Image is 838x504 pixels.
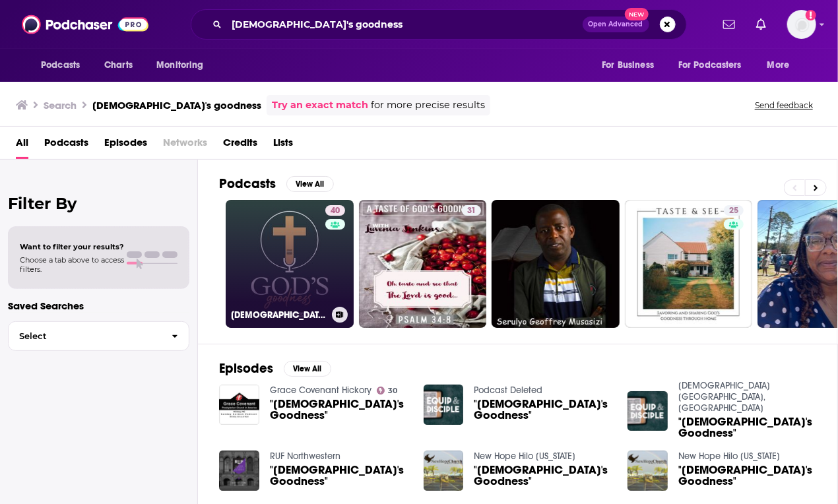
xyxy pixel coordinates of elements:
[670,53,761,78] button: open menu
[602,56,654,75] span: For Business
[163,132,207,159] span: Networks
[806,10,816,20] svg: Add a profile image
[231,309,327,321] h3: [DEMOGRAPHIC_DATA]'s Goodness Podcast: Strengthen Your Faith
[20,255,124,274] span: Choose a tab above to access filters.
[424,451,464,491] img: "God's Goodness"
[371,98,485,113] span: for more precise results
[286,176,334,192] button: View All
[751,100,817,111] button: Send feedback
[787,10,816,39] span: Logged in as JohnJMudgett
[325,205,345,216] a: 40
[377,387,398,394] a: 30
[678,416,816,439] span: "[DEMOGRAPHIC_DATA]'s Goodness"
[219,360,273,377] h2: Episodes
[272,98,368,113] a: Try an exact match
[104,56,133,75] span: Charts
[474,464,612,487] a: "God's Goodness"
[273,132,293,159] a: Lists
[8,194,189,213] h2: Filter By
[331,205,340,218] span: 40
[474,398,612,421] a: "God's Goodness"
[678,416,816,439] a: "God's Goodness"
[270,451,340,462] a: RUF Northwestern
[9,332,161,340] span: Select
[678,451,780,462] a: New Hope Hilo Hawaii
[92,99,261,111] h3: [DEMOGRAPHIC_DATA]'s goodness
[787,10,816,39] button: Show profile menu
[678,56,742,75] span: For Podcasters
[359,200,487,328] a: 31
[219,175,276,192] h2: Podcasts
[718,13,740,36] a: Show notifications dropdown
[462,205,481,216] a: 31
[593,53,670,78] button: open menu
[388,388,397,394] span: 30
[41,56,80,75] span: Podcasts
[219,385,259,425] img: "God's Goodness"
[474,385,542,396] a: Podcast Deleted
[767,56,790,75] span: More
[625,200,753,328] a: 25
[147,53,220,78] button: open menu
[8,299,189,312] p: Saved Searches
[219,175,334,192] a: PodcastsView All
[678,464,816,487] span: "[DEMOGRAPHIC_DATA]'s Goodness"
[474,451,575,462] a: New Hope Hilo Hawaii
[32,53,97,78] button: open menu
[270,464,408,487] span: "[DEMOGRAPHIC_DATA]'s Goodness"
[474,464,612,487] span: "[DEMOGRAPHIC_DATA]'s Goodness"
[22,12,148,37] img: Podchaser - Follow, Share and Rate Podcasts
[270,398,408,421] a: "God's Goodness"
[474,398,612,421] span: "[DEMOGRAPHIC_DATA]'s Goodness"
[8,321,189,351] button: Select
[270,398,408,421] span: "[DEMOGRAPHIC_DATA]'s Goodness"
[625,8,649,20] span: New
[424,385,464,425] img: "God's Goodness"
[583,16,649,32] button: Open AdvancedNew
[44,99,77,111] h3: Search
[191,9,687,40] div: Search podcasts, credits, & more...
[223,132,257,159] a: Credits
[104,132,147,159] a: Episodes
[44,132,88,159] a: Podcasts
[628,451,668,491] img: "God's Goodness"
[787,10,816,39] img: User Profile
[270,385,371,396] a: Grace Covenant Hickory
[96,53,141,78] a: Charts
[270,464,408,487] a: "God's Goodness"
[219,360,331,377] a: EpisodesView All
[678,380,770,414] a: New Hope Church Hilo, HI
[227,14,583,35] input: Search podcasts, credits, & more...
[628,391,668,431] img: "God's Goodness"
[758,53,806,78] button: open menu
[20,242,124,251] span: Want to filter your results?
[16,132,28,159] a: All
[284,361,331,377] button: View All
[729,205,738,218] span: 25
[156,56,203,75] span: Monitoring
[219,451,259,491] img: "God's Goodness"
[724,205,744,216] a: 25
[678,464,816,487] a: "God's Goodness"
[467,205,476,218] span: 31
[589,21,643,28] span: Open Advanced
[751,13,771,36] a: Show notifications dropdown
[226,200,354,328] a: 40[DEMOGRAPHIC_DATA]'s Goodness Podcast: Strengthen Your Faith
